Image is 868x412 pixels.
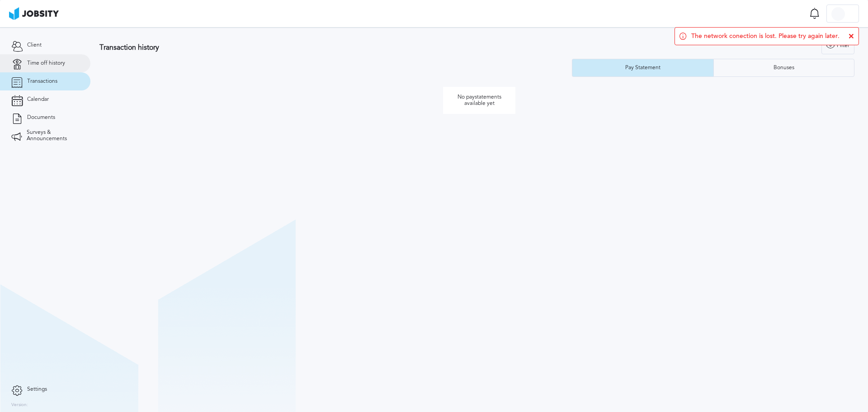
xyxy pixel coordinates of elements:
img: ab4bad089aa723f57921c736e9817d99.png [9,7,59,20]
span: Surveys & Announcements [27,129,79,142]
button: Pay Statement [572,59,713,77]
button: Filter [821,36,854,54]
span: Documents [27,114,55,121]
label: Version: [11,403,28,408]
button: Bonuses [713,59,855,77]
div: Bonuses [769,65,799,71]
span: Calendar [27,96,49,103]
span: The network conection is lost. Please try again later. [691,33,840,40]
h3: Transaction history [99,43,513,52]
span: Settings [27,386,47,393]
span: Transactions [27,78,57,85]
span: Time off history [27,60,65,66]
span: Client [27,42,42,48]
p: No paystatements available yet [443,87,515,114]
div: Pay Statement [621,65,665,71]
div: Filter [822,37,854,55]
